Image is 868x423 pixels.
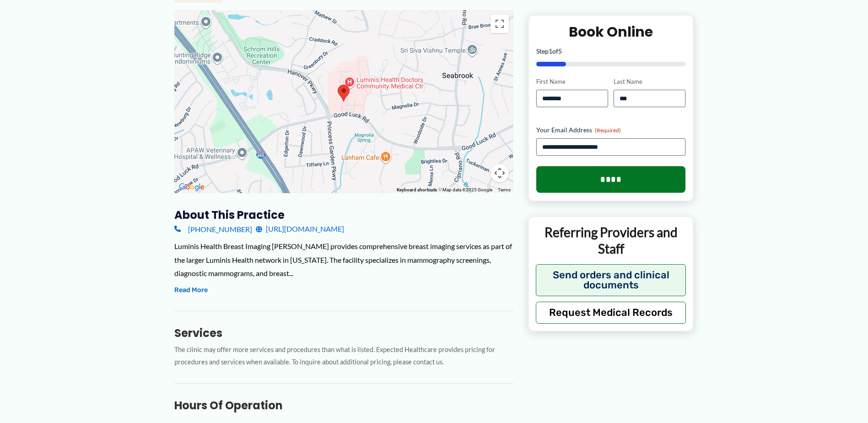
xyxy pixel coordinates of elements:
[174,222,252,236] a: [PHONE_NUMBER]
[177,181,207,193] a: Open this area in Google Maps (opens a new window)
[442,187,492,192] span: Map data ©2025 Google
[177,181,207,193] img: Google
[491,15,509,33] button: Toggle fullscreen view
[536,125,686,135] label: Your Email Address
[397,187,437,193] button: Keyboard shortcuts
[174,398,513,412] h3: Hours of Operation
[536,48,686,54] p: Step of
[491,164,509,182] button: Map camera controls
[256,222,344,236] a: [URL][DOMAIN_NAME]
[174,239,513,280] div: Luminis Health Breast Imaging [PERSON_NAME] provides comprehensive breast imaging services as par...
[174,285,208,296] button: Read More
[174,208,513,222] h3: About this practice
[498,187,511,192] a: Terms (opens in new tab)
[174,326,513,340] h3: Services
[536,23,686,41] h2: Book Online
[614,77,685,86] label: Last Name
[595,127,621,134] span: (Required)
[549,47,552,55] span: 1
[536,301,686,323] button: Request Medical Records
[174,344,513,369] p: The clinic may offer more services and procedures than what is listed. Expected Healthcare provid...
[536,77,608,86] label: First Name
[536,264,686,296] button: Send orders and clinical documents
[536,224,686,257] p: Referring Providers and Staff
[558,47,562,55] span: 5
